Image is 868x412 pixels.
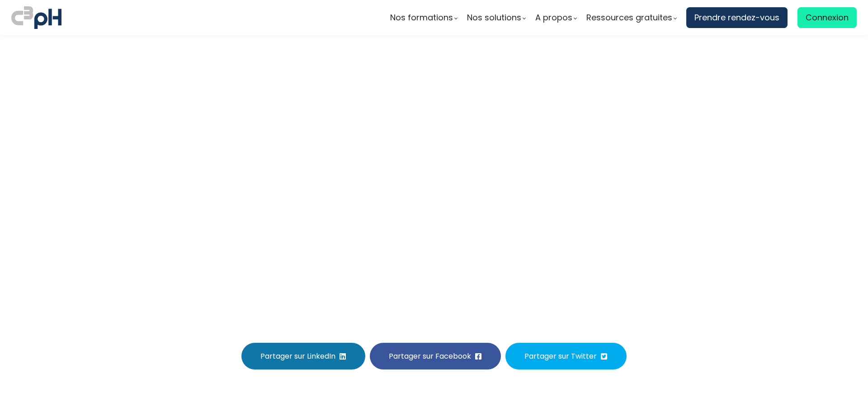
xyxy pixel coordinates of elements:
[467,11,521,24] span: Nos solutions
[535,11,572,24] span: A propos
[694,11,779,24] span: Prendre rendez-vous
[241,343,365,369] button: Partager sur LinkedIn
[686,7,788,28] a: Prendre rendez-vous
[390,11,453,24] span: Nos formations
[806,11,849,24] span: Connexion
[11,5,61,31] img: logo C3PH
[370,343,501,369] button: Partager sur Facebook
[524,350,597,362] span: Partager sur Twitter
[505,343,627,369] button: Partager sur Twitter
[797,7,857,28] a: Connexion
[586,11,672,24] span: Ressources gratuites
[389,350,471,362] span: Partager sur Facebook
[260,350,335,362] span: Partager sur LinkedIn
